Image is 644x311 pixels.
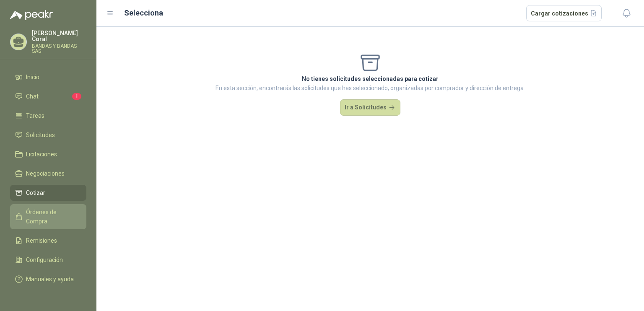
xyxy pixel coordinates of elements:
span: Licitaciones [26,150,57,159]
a: Cotizar [10,185,86,201]
span: Configuración [26,255,63,264]
img: Logo peakr [10,10,53,20]
a: Configuración [10,252,86,268]
span: Tareas [26,111,44,120]
button: Cargar cotizaciones [526,5,602,22]
button: Ir a Solicitudes [340,99,400,116]
span: Inicio [26,73,39,82]
span: Remisiones [26,236,57,245]
p: No tienes solicitudes seleccionadas para cotizar [216,74,525,83]
a: Chat1 [10,88,86,104]
span: Cotizar [26,188,45,197]
a: Manuales y ayuda [10,271,86,287]
p: [PERSON_NAME] Coral [32,30,86,42]
span: Solicitudes [26,130,55,140]
p: BANDAS Y BANDAS SAS [32,44,86,54]
a: Inicio [10,69,86,85]
a: Remisiones [10,233,86,249]
span: Manuales y ayuda [26,275,74,284]
span: Órdenes de Compra [26,207,78,226]
span: Chat [26,92,39,101]
a: Solicitudes [10,127,86,143]
a: Negociaciones [10,166,86,181]
a: Órdenes de Compra [10,204,86,229]
a: Licitaciones [10,146,86,162]
span: 1 [72,93,81,100]
p: En esta sección, encontrarás las solicitudes que has seleccionado, organizadas por comprador y di... [216,83,525,93]
a: Tareas [10,108,86,124]
h2: Selecciona [124,7,163,19]
span: Negociaciones [26,169,65,178]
